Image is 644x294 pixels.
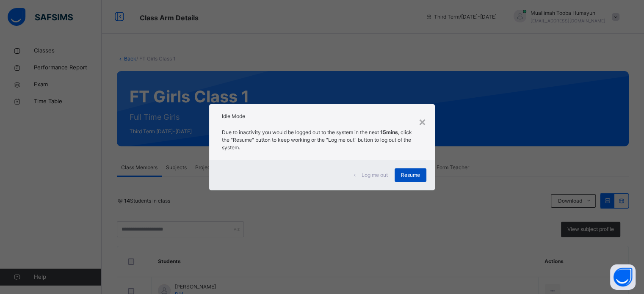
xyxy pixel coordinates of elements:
div: × [418,113,426,130]
p: Due to inactivity you would be logged out to the system in the next , click the "Resume" button t... [222,129,422,151]
span: Resume [401,171,420,179]
strong: 15mins [380,129,398,135]
button: Open asap [610,264,636,290]
h2: Idle Mode [222,113,422,120]
span: Log me out [362,171,388,179]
